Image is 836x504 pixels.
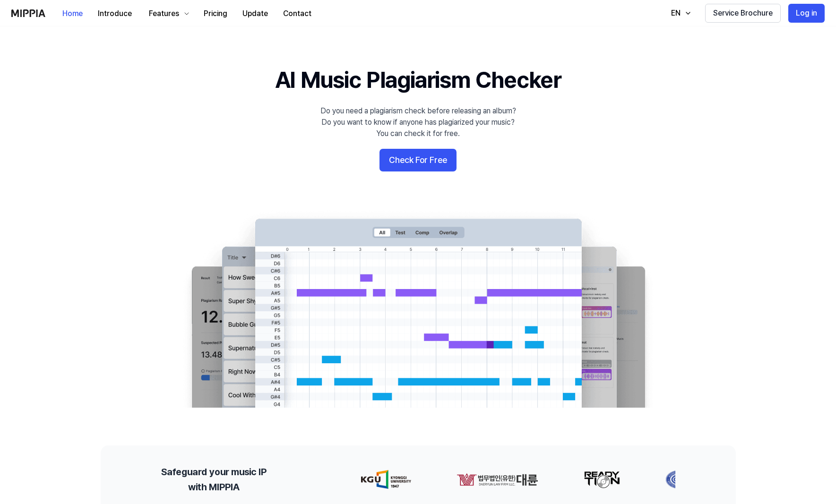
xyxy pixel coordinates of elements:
[161,464,267,495] h2: Safeguard your music IP with MIPPIA
[669,8,682,19] div: EN
[275,64,561,96] h1: AI Music Plagiarism Checker
[662,4,698,23] button: EN
[276,4,319,23] button: Contact
[576,470,613,489] img: partner-logo-2
[705,4,781,23] button: Service Brochure
[196,4,235,23] button: Pricing
[235,4,276,23] button: Update
[658,470,688,489] img: partner-logo-3
[139,4,196,23] button: Features
[90,4,139,23] button: Introduce
[235,0,276,26] a: Update
[353,470,404,489] img: partner-logo-0
[147,8,181,19] div: Features
[449,470,531,489] img: partner-logo-1
[788,4,825,23] button: Log in
[11,9,45,17] img: logo
[379,149,457,171] button: Check For Free
[320,105,516,139] div: Do you need a plagiarism check before releasing an album? Do you want to know if anyone has plagi...
[55,4,90,23] button: Home
[55,0,90,26] a: Home
[172,209,664,408] img: main Image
